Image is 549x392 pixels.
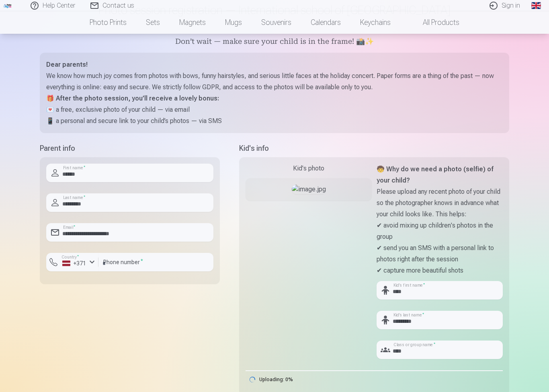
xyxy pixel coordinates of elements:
a: Keychains [350,11,400,34]
button: Country*+371 [46,253,98,271]
a: Mugs [215,11,252,34]
h5: Kid's info [239,143,509,154]
a: Souvenirs [252,11,301,34]
a: Sets [136,11,170,34]
p: ✔ avoid mixing up children's photos in the group [377,220,503,242]
p: ✔ send you an SMS with a personal link to photos right after the session [377,242,503,265]
img: /fa1 [3,3,12,8]
div: Uploading [246,370,295,389]
p: 💌 a free, exclusive photo of your child — via email [46,104,503,115]
a: Photo prints [80,11,136,34]
div: +371 [62,259,86,267]
a: Calendars [301,11,350,34]
h5: Don’t wait — make sure your child is in the frame! 📸✨ [40,37,509,48]
p: Please upload any recent photo of your child so the photographer knows in advance what your child... [377,186,503,220]
p: 📱 a personal and secure link to your child’s photos — via SMS [46,115,503,127]
h5: Parent info [40,143,220,154]
strong: Dear parents! [46,61,88,68]
p: ✔ capture more beautiful shots [377,265,503,276]
div: Kid's photo [246,164,372,173]
p: We know how much joy comes from photos with bows, funny hairstyles, and serious little faces at t... [46,70,503,93]
div: Uploading: 0% [259,377,293,382]
a: All products [400,11,469,34]
strong: 🎁 After the photo session, you’ll receive a lovely bonus: [46,94,219,102]
strong: 🧒 Why do we need a photo (selfie) of your child? [377,165,494,184]
img: image.jpg [292,185,326,194]
a: Magnets [170,11,215,34]
label: Country [59,254,82,260]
